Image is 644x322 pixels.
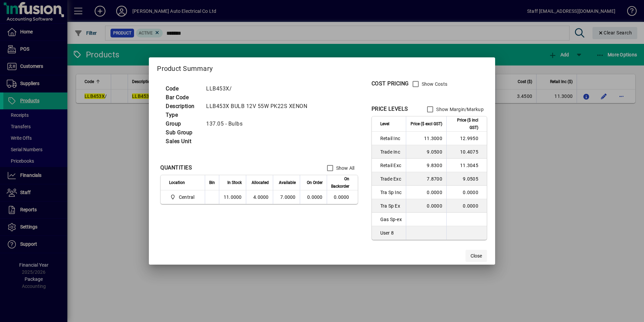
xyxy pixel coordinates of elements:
td: 0.0000 [406,199,446,213]
td: LLB453X BULB 12V 55W PK22S XENON [203,102,315,111]
span: Tra Sp Ex [380,203,402,209]
span: Tra Sp Inc [380,189,402,196]
span: Trade Exc [380,176,402,182]
span: Location [169,179,185,186]
td: 0.0000 [446,199,487,213]
td: 9.8300 [406,159,446,172]
span: Close [471,252,482,260]
td: Sales Unit [162,137,203,146]
h2: Product Summary [149,57,495,77]
span: Central [169,193,197,201]
label: Show Costs [420,81,448,87]
td: Sub Group [162,128,203,137]
td: 9.0505 [446,172,487,186]
td: Description [162,102,203,111]
td: 0.0000 [406,186,446,199]
td: 10.4075 [446,145,487,159]
td: 11.3045 [446,159,487,172]
span: On Backorder [331,175,349,190]
span: Retail Exc [380,162,402,169]
td: Type [162,111,203,119]
td: Bar Code [162,93,203,102]
span: Gas Sp-ex [380,216,402,223]
span: Retail Inc [380,135,402,142]
span: In Stock [227,179,242,186]
td: 0.0000 [446,186,487,199]
span: On Order [307,179,323,186]
td: 7.0000 [273,190,300,204]
td: Code [162,84,203,93]
td: LLB453X/ [203,84,315,93]
span: Price ($ incl GST) [451,116,478,131]
td: 4.0000 [246,190,273,204]
td: 7.8700 [406,172,446,186]
div: COST PRICING [372,80,409,88]
div: QUANTITIES [160,164,192,172]
td: 9.0500 [406,145,446,159]
td: 11.0000 [219,190,246,204]
span: Allocated [252,179,269,186]
span: User 8 [380,230,402,236]
button: Close [465,250,487,262]
td: Group [162,119,203,128]
span: Trade Inc [380,149,402,155]
span: 0.0000 [307,194,323,200]
span: Central [179,194,195,200]
span: Bin [209,179,215,186]
div: PRICE LEVELS [372,105,408,113]
span: Level [380,120,389,128]
span: Available [279,179,296,186]
td: 137.05 - Bulbs [203,119,315,128]
td: 0.0000 [327,190,358,204]
span: Price ($ excl GST) [411,120,442,128]
td: 12.9950 [446,132,487,145]
label: Show All [335,165,355,171]
label: Show Margin/Markup [435,106,484,113]
td: 11.3000 [406,132,446,145]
